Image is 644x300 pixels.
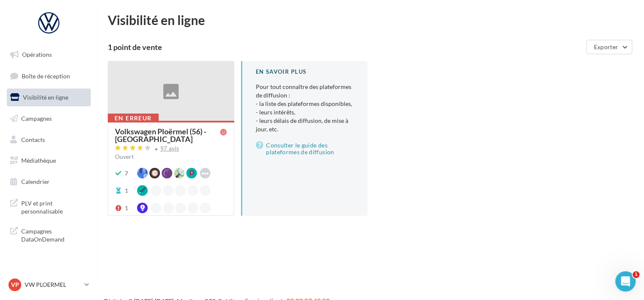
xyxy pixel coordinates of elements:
span: Opérations [22,51,52,58]
a: Consulter le guide des plateformes de diffusion [256,140,354,157]
span: Visibilité en ligne [23,94,68,101]
span: Exporter [594,43,618,50]
a: Boîte de réception [5,67,92,85]
div: En savoir plus [256,68,354,76]
span: PLV et print personnalisable [21,197,87,216]
p: Pour tout connaître des plateformes de diffusion : [256,83,354,133]
a: Médiathèque [5,152,92,169]
iframe: Intercom live chat [615,271,636,292]
a: Opérations [5,46,92,64]
span: Calendrier [21,178,50,185]
span: Campagnes DataOnDemand [21,225,87,244]
div: 1 [125,204,128,212]
span: 1 [633,271,639,278]
a: Campagnes DataOnDemand [5,222,92,247]
div: Volkswagen Ploërmel (56) - [GEOGRAPHIC_DATA] [115,128,220,143]
a: Campagnes [5,110,92,128]
a: Visibilité en ligne [5,89,92,106]
div: 7 [125,169,128,178]
a: Contacts [5,131,92,149]
span: Médiathèque [21,157,56,164]
button: Exporter [586,40,632,54]
li: - leurs intérêts, [256,108,354,117]
span: Contacts [21,136,45,143]
div: 1 point de vente [108,43,583,51]
div: 97 avis [160,146,179,151]
span: VP [11,281,19,289]
a: 97 avis [115,144,227,154]
a: PLV et print personnalisable [5,194,92,219]
a: Calendrier [5,173,92,191]
li: - leurs délais de diffusion, de mise à jour, etc. [256,117,354,133]
span: Boîte de réception [22,72,70,79]
span: Ouvert [115,153,134,160]
div: En erreur [108,114,159,123]
a: VP VW PLOERMEL [7,277,91,293]
p: VW PLOERMEL [25,281,81,289]
div: Visibilité en ligne [108,14,634,26]
div: 1 [125,186,128,195]
span: Campagnes [21,115,52,122]
li: - la liste des plateformes disponibles, [256,100,354,108]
